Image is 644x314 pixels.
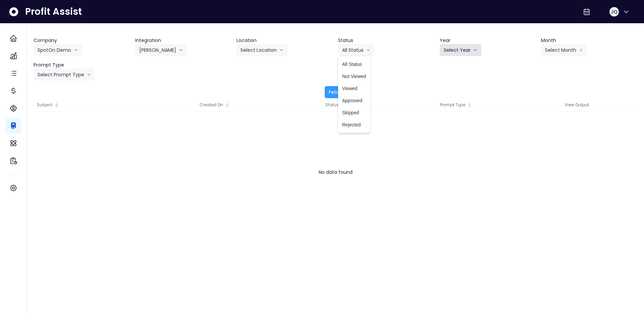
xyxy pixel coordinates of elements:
button: All Statusarrow down line [338,44,374,56]
span: Skipped [342,109,366,116]
div: Subject [34,98,154,112]
span: JQ [611,8,618,15]
div: Prompt Type [396,98,517,112]
span: Viewed [342,85,366,92]
div: Created On [154,98,275,112]
svg: sort [54,103,59,108]
svg: sort [467,103,472,108]
span: Rejected [342,121,366,128]
span: Approved [342,97,366,104]
button: SpotOn Demoarrow down line [34,44,82,56]
button: Select Locationarrow down line [236,44,287,56]
div: Status [275,98,396,112]
button: Fetch [325,86,346,98]
button: Select Prompt Typearrow down line [34,69,95,81]
ul: All Statusarrow down line [338,56,370,133]
svg: sort [225,103,230,108]
header: Year [440,37,536,44]
header: Company [34,37,130,44]
div: View Output [517,98,637,112]
span: Profit Assist [25,6,82,18]
span: All Status [342,61,366,68]
svg: arrow down line [179,47,183,53]
svg: arrow left line [579,47,583,53]
div: No data found [34,165,637,179]
header: Location [236,37,333,44]
button: Select Yeararrow down line [440,44,481,56]
svg: arrow down line [279,47,283,53]
button: [PERSON_NAME]arrow down line [135,44,187,56]
span: Not Viewed [342,73,366,80]
svg: arrow down line [473,47,477,53]
header: Integration [135,37,231,44]
button: Select Montharrow left line [541,44,587,56]
header: Month [541,37,637,44]
header: Prompt Type [34,62,130,69]
svg: arrow down line [366,47,370,53]
svg: arrow down line [74,47,78,53]
header: Status [338,37,434,44]
svg: arrow down line [87,71,91,78]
